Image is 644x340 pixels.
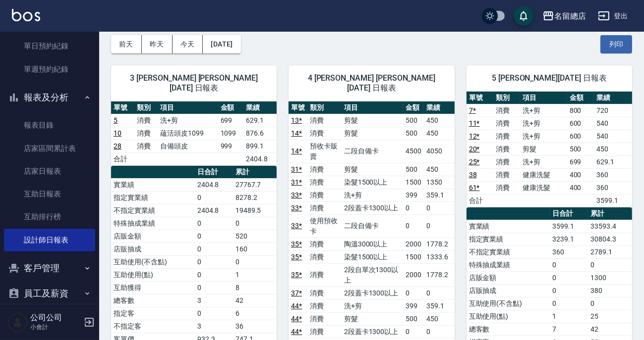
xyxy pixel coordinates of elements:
td: 消費 [134,140,158,152]
td: 0 [550,271,588,284]
th: 項目 [158,101,218,114]
td: 540 [594,130,632,143]
td: 1500 [403,250,424,263]
a: 互助日報表 [4,183,95,205]
td: 0 [195,230,233,243]
td: 指定客 [111,307,195,320]
button: 前天 [111,35,142,53]
td: 160 [233,243,277,255]
td: 消費 [493,130,520,143]
td: 特殊抽成業績 [467,258,550,271]
td: 互助使用(不含點) [467,297,550,310]
button: 名留總店 [538,6,590,26]
th: 累計 [588,207,632,220]
td: 0 [195,281,233,294]
a: 報表目錄 [4,114,95,137]
th: 業績 [244,101,277,114]
td: 30804.3 [588,233,632,245]
table: a dense table [467,92,632,207]
td: 999 [218,140,244,152]
td: 540 [594,117,632,130]
a: 5 [114,116,117,124]
th: 金額 [218,101,244,114]
td: 3599.1 [550,220,588,233]
button: [DATE] [203,35,240,53]
td: 699 [567,155,594,168]
div: 名留總店 [554,10,586,22]
th: 類別 [493,92,520,104]
td: 19489.5 [233,204,277,217]
td: 2789.1 [588,245,632,258]
button: 員工及薪資 [4,281,95,306]
img: Person [8,312,28,332]
td: 自備頭皮 [158,140,218,152]
td: 500 [403,127,424,140]
td: 蘊活頭皮1099 [158,127,218,140]
th: 金額 [403,101,424,114]
a: 單日預約紀錄 [4,35,95,57]
td: 450 [424,312,455,325]
td: 消費 [307,201,342,214]
td: 消費 [307,189,342,201]
span: 3 [PERSON_NAME] [PERSON_NAME] [DATE] 日報表 [123,73,265,93]
td: 0 [233,217,277,230]
td: 1300 [588,271,632,284]
td: 0 [403,201,424,214]
td: 0 [550,258,588,271]
th: 業績 [594,92,632,104]
td: 消費 [307,238,342,250]
td: 消費 [493,181,520,194]
td: 0 [195,307,233,320]
td: 店販抽成 [467,284,550,297]
td: 1778.2 [424,238,455,250]
td: 0 [233,255,277,268]
td: 500 [403,312,424,325]
td: 0 [550,297,588,310]
button: 今天 [173,35,203,53]
td: 2404.8 [244,152,277,165]
td: 消費 [493,155,520,168]
td: 500 [403,114,424,127]
td: 359.1 [424,189,455,201]
td: 0 [195,243,233,255]
td: 876.6 [244,127,277,140]
span: 4 [PERSON_NAME] [PERSON_NAME][DATE] 日報表 [300,73,442,93]
td: 1333.6 [424,250,455,263]
td: 剪髮 [520,143,567,155]
td: 洗+剪 [520,130,567,143]
td: 洗+剪 [520,155,567,168]
td: 2段自單次1300以上 [342,263,403,287]
td: 27767.7 [233,178,277,191]
td: 合計 [467,194,493,207]
td: 互助使用(點) [467,310,550,323]
td: 實業績 [467,220,550,233]
td: 1099 [218,127,244,140]
td: 互助獲得 [111,281,195,294]
a: 店家區間累計表 [4,137,95,160]
td: 2000 [403,238,424,250]
td: 消費 [307,114,342,127]
th: 單號 [111,101,134,114]
td: 預收卡販賣 [307,140,342,163]
td: 1778.2 [424,263,455,287]
td: 3 [195,294,233,307]
td: 3599.1 [594,194,632,207]
img: Logo [12,9,40,21]
td: 洗+剪 [520,104,567,117]
td: 0 [424,214,455,238]
td: 染髮1500以上 [342,176,403,189]
td: 0 [403,214,424,238]
td: 消費 [307,312,342,325]
td: 洗+剪 [342,189,403,201]
td: 450 [424,163,455,176]
th: 單號 [289,101,307,114]
td: 2404.8 [195,178,233,191]
h5: 公司公司 [30,313,81,323]
td: 不指定客 [111,320,195,333]
a: 互助排行榜 [4,205,95,228]
td: 500 [403,163,424,176]
th: 金額 [567,92,594,104]
td: 0 [424,325,455,338]
td: 2段蓋卡1300以上 [342,201,403,214]
td: 600 [567,117,594,130]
